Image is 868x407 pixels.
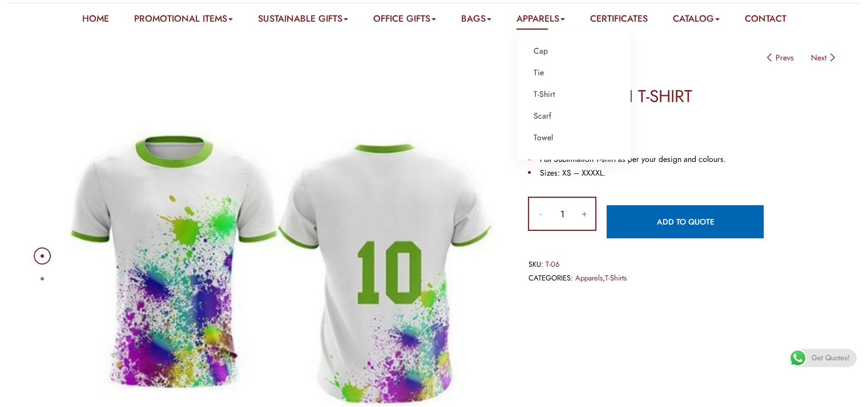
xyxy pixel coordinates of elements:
[572,198,595,230] input: +
[590,12,648,30] a: Certificates
[552,198,572,230] input: Product quantity
[810,52,836,63] a: Next
[810,52,826,63] span: Next
[745,12,786,30] a: Contact
[775,52,793,63] span: Prevs
[534,66,544,80] a: Tie
[534,87,555,102] a: T-Shirt
[539,153,725,165] span: Full Sublimation T-shirt as per your design and colours.
[607,205,764,238] a: Add to quote
[545,259,559,270] span: T-06
[575,272,602,283] a: Apparels
[134,12,233,30] a: Promotional Items
[765,52,793,63] a: Prevs
[529,198,552,230] input: -
[528,272,572,283] span: Categories:
[765,51,836,64] nav: Posts
[534,109,551,124] a: Scarf
[534,44,548,59] a: Cap
[673,12,720,30] a: Catalog
[258,12,348,30] a: Sustainable Gifts
[528,259,543,270] span: SKU:
[534,131,553,145] a: Towel
[528,272,836,284] span: ,
[516,12,565,30] a: Apparels
[812,349,850,367] span: Get Quotes!
[41,254,44,258] button: 1 of 2
[82,12,109,30] a: Home
[604,272,626,283] a: T-Shirts
[539,167,605,178] span: Sizes: XS – XXXXL.
[41,277,44,280] button: 2 of 2
[461,12,491,30] a: Bags
[373,12,436,30] a: Office Gifts
[528,84,836,108] h1: SUBLIMATION T-SHIRT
